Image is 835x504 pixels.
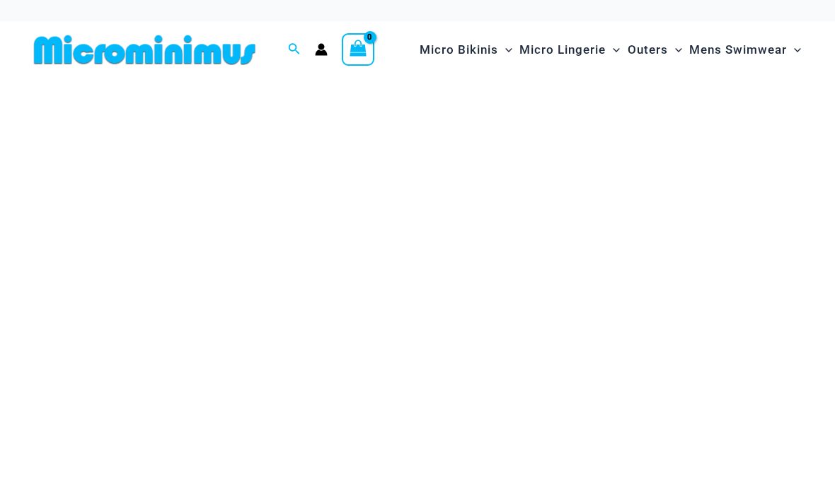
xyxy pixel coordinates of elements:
nav: Site Navigation [414,26,807,74]
a: OutersMenu ToggleMenu Toggle [624,28,686,71]
span: Outers [628,32,668,68]
span: Micro Bikinis [420,32,498,68]
a: Micro BikinisMenu ToggleMenu Toggle [416,28,516,71]
span: Mens Swimwear [689,32,787,68]
img: MM SHOP LOGO FLAT [28,34,261,66]
a: Search icon link [288,41,301,59]
span: Menu Toggle [668,32,682,68]
a: View Shopping Cart, empty [342,33,374,66]
span: Menu Toggle [606,32,620,68]
a: Account icon link [315,43,328,56]
span: Menu Toggle [498,32,512,68]
span: Menu Toggle [787,32,801,68]
span: Micro Lingerie [519,32,606,68]
a: Mens SwimwearMenu ToggleMenu Toggle [686,28,805,71]
a: Micro LingerieMenu ToggleMenu Toggle [516,28,623,71]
